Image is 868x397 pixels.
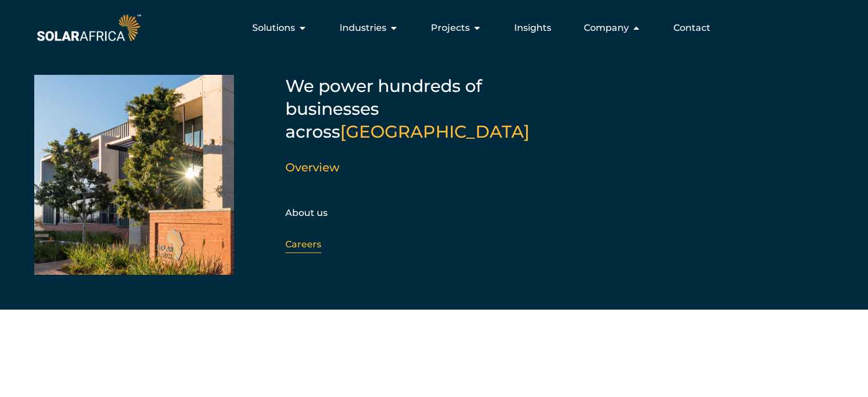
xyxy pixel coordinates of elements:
a: Overview [285,161,340,174]
span: Projects [431,21,470,35]
a: Contact [673,21,710,35]
span: Industries [340,21,386,35]
a: Careers [285,239,321,250]
div: Menu Toggle [143,17,720,39]
span: [GEOGRAPHIC_DATA] [340,121,530,142]
h5: We power hundreds of businesses across [285,75,571,143]
a: Insights [514,21,551,35]
h5: SolarAfrica is proudly affiliated with [34,327,867,335]
a: About us [285,207,328,218]
nav: Menu [143,17,720,39]
span: Company [584,21,629,35]
span: Solutions [252,21,295,35]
